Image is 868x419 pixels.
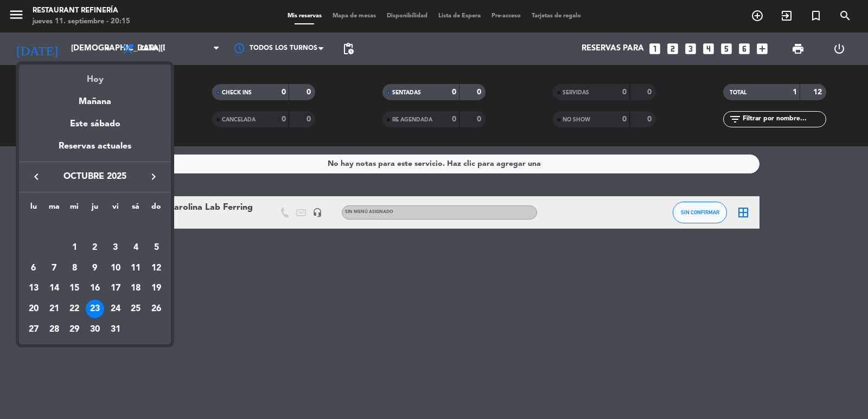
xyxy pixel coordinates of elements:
[86,259,104,278] div: 9
[105,278,126,299] td: 17 de octubre de 2025
[44,278,65,299] td: 14 de octubre de 2025
[65,279,84,298] div: 15
[144,170,163,184] button: keyboard_arrow_right
[19,87,171,109] div: Mañana
[105,319,126,340] td: 31 de octubre de 2025
[64,258,85,279] td: 8 de octubre de 2025
[146,258,167,279] td: 12 de octubre de 2025
[65,300,84,318] div: 22
[44,299,65,319] td: 21 de octubre de 2025
[106,238,125,257] div: 3
[86,320,104,339] div: 30
[146,299,167,319] td: 26 de octubre de 2025
[126,278,146,299] td: 18 de octubre de 2025
[105,201,126,217] th: viernes
[85,278,105,299] td: 16 de octubre de 2025
[23,258,44,279] td: 6 de octubre de 2025
[85,319,105,340] td: 30 de octubre de 2025
[126,258,146,279] td: 11 de octubre de 2025
[106,279,125,298] div: 17
[105,237,126,258] td: 3 de octubre de 2025
[23,201,44,217] th: lunes
[45,320,63,339] div: 28
[23,319,44,340] td: 27 de octubre de 2025
[86,300,104,318] div: 23
[146,237,167,258] td: 5 de octubre de 2025
[146,278,167,299] td: 19 de octubre de 2025
[126,237,146,258] td: 4 de octubre de 2025
[19,139,171,162] div: Reservas actuales
[105,258,126,279] td: 10 de octubre de 2025
[147,238,165,257] div: 5
[44,201,65,217] th: martes
[126,259,145,278] div: 11
[64,278,85,299] td: 15 de octubre de 2025
[30,170,43,183] i: keyboard_arrow_left
[24,320,43,339] div: 27
[65,320,84,339] div: 29
[85,237,105,258] td: 2 de octubre de 2025
[106,259,125,278] div: 10
[19,109,171,139] div: Este sábado
[23,278,44,299] td: 13 de octubre de 2025
[46,170,144,184] span: octubre 2025
[147,259,165,278] div: 12
[23,299,44,319] td: 20 de octubre de 2025
[105,299,126,319] td: 24 de octubre de 2025
[146,201,167,217] th: domingo
[147,279,165,298] div: 19
[86,238,104,257] div: 2
[45,259,63,278] div: 7
[85,201,105,217] th: jueves
[45,300,63,318] div: 21
[126,201,146,217] th: sábado
[126,238,145,257] div: 4
[86,279,104,298] div: 16
[147,300,165,318] div: 26
[19,65,171,87] div: Hoy
[106,300,125,318] div: 24
[126,299,146,319] td: 25 de octubre de 2025
[147,170,160,183] i: keyboard_arrow_right
[126,279,145,298] div: 18
[85,299,105,319] td: 23 de octubre de 2025
[64,201,85,217] th: miércoles
[44,258,65,279] td: 7 de octubre de 2025
[85,258,105,279] td: 9 de octubre de 2025
[45,279,63,298] div: 14
[64,299,85,319] td: 22 de octubre de 2025
[64,237,85,258] td: 1 de octubre de 2025
[24,259,43,278] div: 6
[27,170,46,184] button: keyboard_arrow_left
[65,238,84,257] div: 1
[106,320,125,339] div: 31
[44,319,65,340] td: 28 de octubre de 2025
[23,217,167,237] td: OCT.
[24,300,43,318] div: 20
[126,300,145,318] div: 25
[65,259,84,278] div: 8
[24,279,43,298] div: 13
[64,319,85,340] td: 29 de octubre de 2025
